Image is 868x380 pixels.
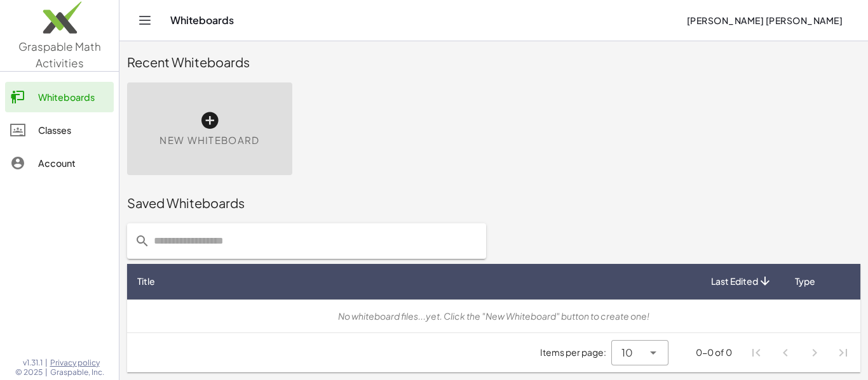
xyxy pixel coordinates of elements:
div: No whiteboard files...yet. Click the "New Whiteboard" button to create one! [137,310,850,323]
div: Account [38,155,109,171]
a: Classes [5,115,114,145]
div: Whiteboards [38,89,109,105]
i: prepended action [135,233,150,249]
span: v1.31.1 [23,358,43,368]
span: [PERSON_NAME] [PERSON_NAME] [686,15,843,26]
div: Recent Whiteboards [127,53,860,71]
a: Whiteboards [5,82,114,112]
span: 10 [621,345,633,360]
span: Graspable Math Activities [18,39,101,70]
div: Saved Whiteboards [127,194,860,212]
button: [PERSON_NAME] [PERSON_NAME] [676,9,853,32]
div: 0-0 of 0 [696,346,732,359]
span: Graspable, Inc. [50,367,104,377]
nav: Pagination Navigation [742,338,858,367]
span: New Whiteboard [159,133,259,148]
a: Account [5,148,114,178]
span: Last Edited [711,275,758,288]
span: Title [137,275,155,288]
span: © 2025 [15,367,43,377]
button: Toggle navigation [135,10,155,30]
span: Items per page: [540,346,611,359]
div: Classes [38,122,109,138]
a: Privacy policy [50,358,104,368]
span: | [45,358,48,368]
span: | [45,367,48,377]
span: Type [795,275,815,288]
